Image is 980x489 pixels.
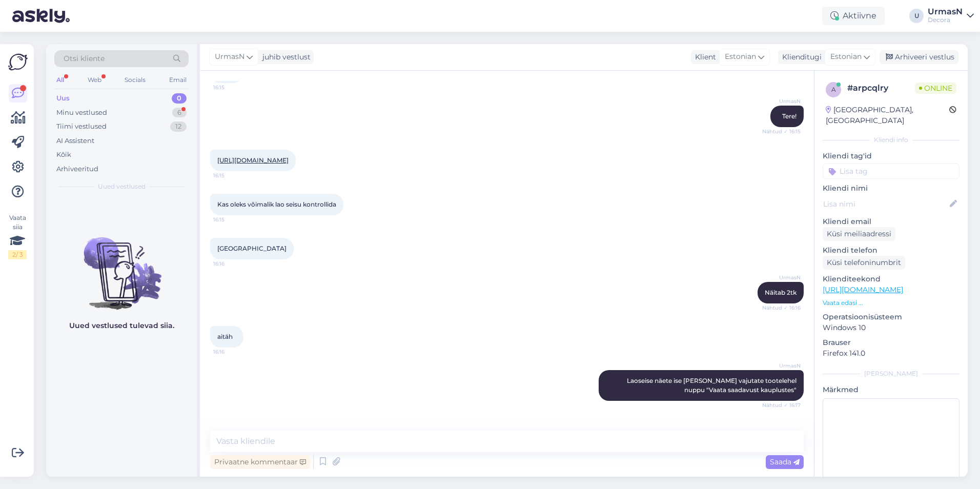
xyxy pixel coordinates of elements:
[213,172,252,179] span: 16:15
[56,150,71,160] div: Kõik
[928,8,963,16] div: UrmasN
[258,52,311,63] div: juhib vestlust
[823,384,959,395] p: Märkmed
[213,348,252,356] span: 16:16
[56,136,94,146] div: AI Assistent
[915,83,956,94] span: Online
[823,274,959,284] p: Klienditeekond
[762,304,801,312] span: Nähtud ✓ 16:16
[762,362,801,370] span: UrmasN
[46,219,197,311] img: No chats
[823,151,959,161] p: Kliendi tag'id
[823,285,903,294] a: [URL][DOMAIN_NAME]
[823,298,959,308] p: Vaata edasi ...
[213,84,252,91] span: 16:15
[826,105,949,126] div: [GEOGRAPHIC_DATA], [GEOGRAPHIC_DATA]
[69,320,174,331] p: Uued vestlused tulevad siia.
[210,455,310,469] div: Privaatne kommentaar
[822,7,885,25] div: Aktiivne
[823,245,959,256] p: Kliendi telefon
[765,289,797,296] span: Näitab 2tk
[8,250,27,259] div: 2 / 3
[823,256,905,270] div: Küsi telefoninumbrit
[823,312,959,322] p: Operatsioonisüsteem
[823,183,959,194] p: Kliendi nimi
[847,82,915,94] div: # arpcqlry
[217,156,289,164] a: [URL][DOMAIN_NAME]
[778,52,822,63] div: Klienditugi
[54,73,66,87] div: All
[8,52,28,72] img: Askly Logo
[167,73,189,87] div: Email
[170,121,187,132] div: 12
[830,51,862,63] span: Estonian
[56,93,70,104] div: Uus
[880,50,958,64] div: Arhiveeri vestlus
[909,9,924,23] div: U
[213,216,252,223] span: 16:15
[8,213,27,259] div: Vaata siia
[823,369,959,378] div: [PERSON_NAME]
[172,108,187,118] div: 6
[98,182,146,191] span: Uued vestlused
[823,216,959,227] p: Kliendi email
[64,53,105,64] span: Otsi kliente
[217,333,233,340] span: aitäh
[823,135,959,145] div: Kliendi info
[762,274,801,281] span: UrmasN
[691,52,716,63] div: Klient
[762,401,801,409] span: Nähtud ✓ 16:17
[725,51,756,63] span: Estonian
[782,112,797,120] span: Tere!
[928,16,963,24] div: Decora
[823,322,959,333] p: Windows 10
[928,8,974,24] a: UrmasNDecora
[770,457,800,466] span: Saada
[56,121,107,132] div: Tiimi vestlused
[86,73,104,87] div: Web
[215,51,244,63] span: UrmasN
[762,128,801,135] span: Nähtud ✓ 16:15
[823,227,895,241] div: Küsi meiliaadressi
[217,200,336,208] span: Kas oleks võimalik lao seisu kontrollida
[213,260,252,268] span: 16:16
[56,108,107,118] div: Minu vestlused
[172,93,187,104] div: 0
[217,244,287,252] span: [GEOGRAPHIC_DATA]
[823,198,948,210] input: Lisa nimi
[823,164,959,179] input: Lisa tag
[823,348,959,359] p: Firefox 141.0
[762,97,801,105] span: UrmasN
[627,377,798,394] span: Laoseise näete ise [PERSON_NAME] vajutate tootelehel nuppu "Vaata saadavust kauplustes"
[831,86,836,93] span: a
[823,337,959,348] p: Brauser
[56,164,98,174] div: Arhiveeritud
[122,73,148,87] div: Socials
